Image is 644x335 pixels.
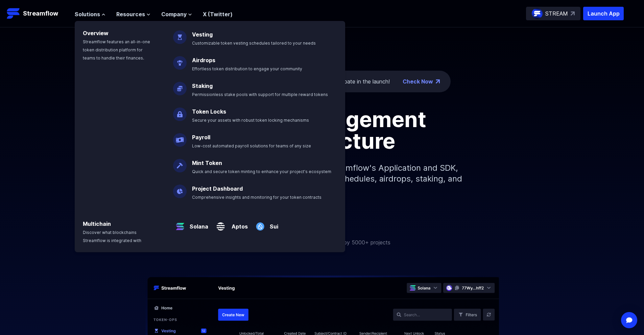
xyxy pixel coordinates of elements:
[192,41,316,46] span: Customizable token vesting schedules tailored to your needs
[228,217,248,231] a: Aptos
[192,143,311,148] span: Low-cost automated payroll solutions for teams of any size
[192,82,213,89] a: Staking
[267,217,278,231] a: Sui
[545,9,568,18] p: STREAM
[173,51,187,70] img: Airdrops
[116,10,145,18] span: Resources
[571,11,575,16] img: top-right-arrow.svg
[192,185,243,192] a: Project Dashboard
[253,214,267,233] img: Sui
[7,7,20,20] img: Streamflow Logo
[203,11,233,18] a: X (Twitter)
[75,10,105,18] button: Solutions
[7,7,68,20] a: Streamflow
[116,10,150,18] button: Resources
[192,118,309,123] span: Secure your assets with robust token locking mechanisms
[187,217,208,231] a: Solana
[173,128,187,147] img: Payroll
[23,9,58,18] p: Streamflow
[192,169,331,174] span: Quick and secure token minting to enhance your project's ecosystem
[621,312,637,328] div: Open Intercom Messenger
[403,77,433,86] a: Check Now
[192,108,226,115] a: Token Locks
[173,25,187,44] img: Vesting
[192,195,321,200] span: Comprehensive insights and monitoring for your token contracts
[192,92,328,97] span: Permissionless stake pools with support for multiple reward tokens
[83,30,109,37] a: Overview
[83,230,141,243] span: Discover what blockchains Streamflow is integrated with
[323,238,390,246] p: Trusted by 5000+ projects
[583,7,624,20] button: Launch App
[83,39,150,61] span: Streamflow features an all-in-one token distribution platform for teams to handle their finances.
[75,10,100,18] span: Solutions
[161,10,187,18] span: Company
[192,160,222,166] a: Mint Token
[436,79,440,83] img: top-right-arrow.png
[192,57,215,64] a: Airdrops
[214,214,228,233] img: Aptos
[173,179,187,198] img: Project Dashboard
[192,134,210,141] a: Payroll
[526,7,580,20] a: STREAM
[192,66,302,71] span: Effortless token distribution to engage your community
[173,102,187,121] img: Token Locks
[173,76,187,95] img: Staking
[173,153,187,172] img: Mint Token
[532,8,543,19] img: streamflow-logo-circle.png
[83,220,111,227] a: Multichain
[192,31,213,38] a: Vesting
[161,10,192,18] button: Company
[173,214,187,233] img: Solana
